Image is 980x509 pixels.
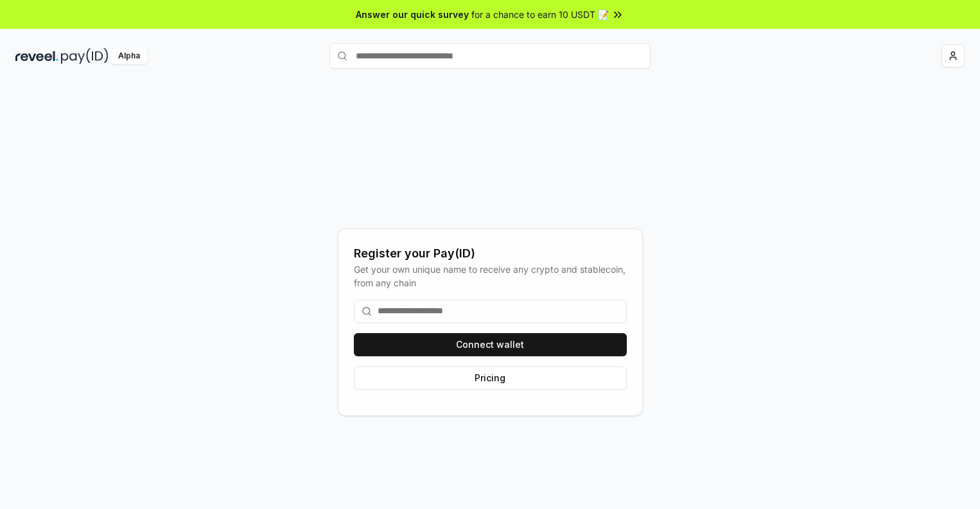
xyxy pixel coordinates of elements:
span: Answer our quick survey [356,8,469,21]
div: Get your own unique name to receive any crypto and stablecoin, from any chain [354,263,627,289]
img: reveel_dark [15,48,58,64]
div: Register your Pay(ID) [354,245,627,263]
button: Pricing [354,367,627,390]
span: for a chance to earn 10 USDT 📝 [471,8,609,21]
img: pay_id [61,48,109,64]
button: Connect wallet [354,333,627,356]
div: Alpha [111,48,147,64]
